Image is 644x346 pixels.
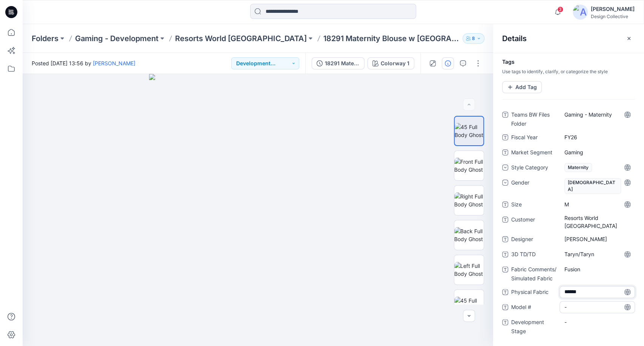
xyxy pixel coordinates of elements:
span: Gaming - Maternity [564,111,630,118]
a: Folders [32,33,58,44]
span: Taryn/Taryn [564,250,630,258]
span: Maternity [564,163,592,172]
a: Resorts World [GEOGRAPHIC_DATA] [175,33,307,44]
img: Right Full Body Ghost [454,192,484,208]
span: Model # [511,303,556,313]
a: [PERSON_NAME] [93,60,135,66]
button: Add Tag [502,81,542,93]
span: - [564,303,630,311]
h4: Tags [493,59,644,65]
span: Resorts World NYC [564,214,630,230]
p: 8 [472,34,475,43]
div: 18291 Maternity Blouse w [GEOGRAPHIC_DATA] [GEOGRAPHIC_DATA] [325,59,360,68]
span: M [564,200,630,208]
span: Gender [511,178,556,195]
a: Gaming - Development [75,33,158,44]
div: Colorway 1 [381,59,409,68]
p: 18291 Maternity Blouse w [GEOGRAPHIC_DATA] [GEOGRAPHIC_DATA] [323,33,460,44]
img: Back Full Body Ghost [454,227,484,243]
span: Teams BW Files Folder [511,110,556,128]
span: Mandy Mclean-Couch [564,235,630,243]
button: 18291 Maternity Blouse w [GEOGRAPHIC_DATA] [GEOGRAPHIC_DATA] [312,57,364,69]
img: eyJhbGciOiJIUzI1NiIsImtpZCI6IjAiLCJzbHQiOiJzZXMiLCJ0eXAiOiJKV1QifQ.eyJkYXRhIjp7InR5cGUiOiJzdG9yYW... [149,74,367,346]
span: 3D TD/TD [511,250,556,260]
span: Style Category [511,163,556,174]
div: Design Collective [591,14,635,19]
img: 45 Full Body [454,297,484,312]
span: 3 [557,6,563,12]
span: FY26 [564,133,630,141]
img: Front Full Body Ghost [454,158,484,174]
p: Use tags to identify, clarify, or categorize the style [493,68,644,75]
h2: Details [502,34,527,43]
img: 45 Full Body Ghost [455,123,483,139]
span: Fiscal Year [511,133,556,143]
button: 8 [463,33,484,44]
span: Market Segment [511,148,556,158]
img: Left Full Body Ghost [454,262,484,278]
span: - [564,318,630,326]
span: Size [511,200,556,211]
span: [DEMOGRAPHIC_DATA] [564,178,621,194]
span: Gaming [564,148,630,156]
div: [PERSON_NAME] [591,5,635,14]
span: Designer [511,235,556,245]
img: avatar [573,5,588,20]
span: Fusion [564,265,630,273]
span: Physical Fabric [511,288,556,298]
span: Development Stage [511,318,556,336]
span: Customer [511,215,556,230]
button: Colorway 1 [367,57,414,69]
button: Details [442,57,454,69]
span: Fabric Comments/ Simulated Fabric [511,265,556,283]
span: Posted [DATE] 13:56 by [32,59,135,67]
